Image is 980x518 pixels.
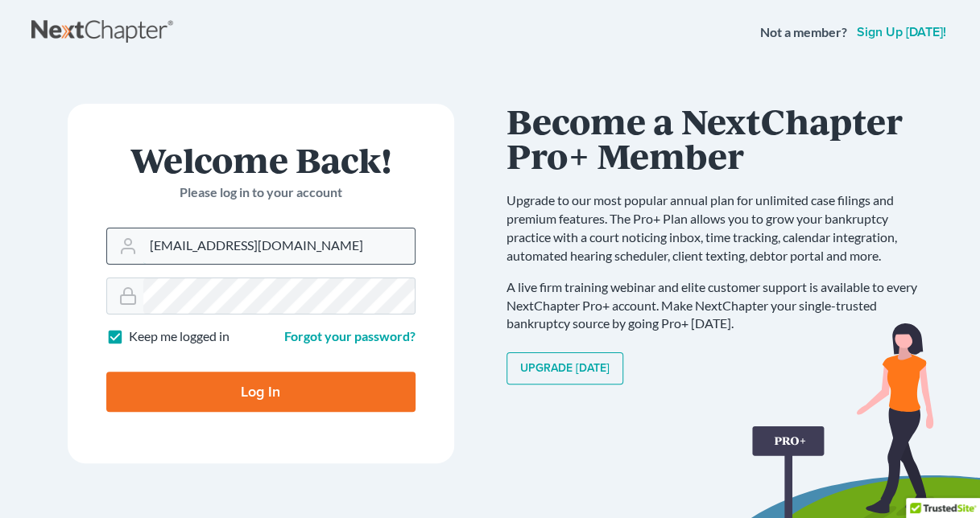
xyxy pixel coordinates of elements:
[760,23,847,42] strong: Not a member?
[106,142,416,177] h1: Welcome Back!
[507,278,933,334] p: A live firm training webinar and elite customer support is available to every NextChapter Pro+ ac...
[284,328,416,343] a: Forgot your password?
[854,26,949,39] a: Sign up [DATE]!
[106,183,416,202] p: Please log in to your account
[507,352,623,384] a: Upgrade [DATE]
[129,327,229,346] label: Keep me logged in
[106,372,416,412] input: Log In
[507,104,933,172] h1: Become a NextChapter Pro+ Member
[143,228,415,264] input: Email Address
[507,191,933,265] p: Upgrade to our most popular annual plan for unlimited case filings and premium features. The Pro+...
